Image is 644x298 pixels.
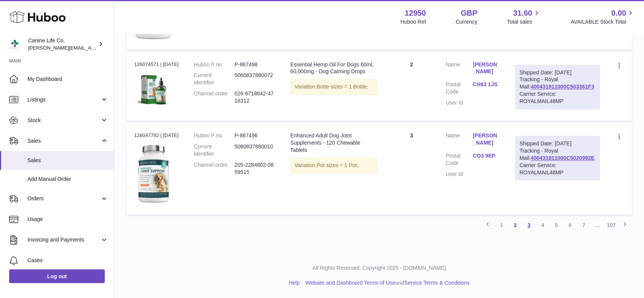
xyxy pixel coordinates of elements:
[513,8,532,18] span: 31.60
[577,218,591,232] a: 7
[120,264,638,272] p: All Rights Reserved. Copyright 2025 - [DOMAIN_NAME]
[519,162,596,176] div: Carrier Service: ROYALMAIL48MP
[194,72,235,86] dt: Current identifier
[446,171,473,178] dt: User Id
[446,132,473,148] dt: Name
[234,143,275,158] dd: 5060837880010
[289,280,300,286] a: Help
[461,8,477,18] strong: GBP
[290,79,378,95] div: Variation:
[473,152,500,159] a: CO3 9EP
[28,37,97,52] div: Canine Life Co.
[234,72,275,86] dd: 5060837880072
[515,65,600,109] div: Tracking - Royal Mail:
[27,137,100,145] span: Sales
[134,61,179,68] div: 126074571 | [DATE]
[549,218,563,232] a: 5
[27,117,100,124] span: Stock
[507,18,541,26] span: Total sales
[446,81,473,95] dt: Postal Code
[194,143,235,158] dt: Current identifier
[570,18,635,26] span: AVAILABLE Stock Total
[194,132,235,139] dt: Huboo P no
[305,280,395,286] a: Website and Dashboard Terms of Use
[519,140,596,147] div: Shipped Date: [DATE]
[27,257,108,264] span: Cases
[446,152,473,167] dt: Postal Code
[531,155,594,161] a: 400431911000C5020992E
[456,18,477,26] div: Currency
[27,195,100,202] span: Orders
[317,162,358,168] span: Pot sizes = 1 Pot;
[611,8,626,18] span: 0.00
[446,99,473,106] dt: User Id
[473,81,500,88] a: CH63 1JS
[9,269,105,283] a: Log out
[317,84,368,90] span: Botte sizes = 1 Bottle;
[563,218,577,232] a: 6
[234,61,275,68] dd: P-867498
[194,90,235,105] dt: Channel order
[28,45,153,51] span: [PERSON_NAME][EMAIL_ADDRESS][DOMAIN_NAME]
[405,8,426,18] strong: 12950
[604,218,618,232] a: 107
[522,218,536,232] a: 3
[473,132,500,147] a: [PERSON_NAME]
[495,218,508,232] a: 1
[303,279,469,287] li: and
[234,132,275,139] dd: P-867496
[234,161,275,176] dd: 205-2284802-0859515
[27,176,108,183] span: Add Manual Order
[508,218,522,232] a: 2
[290,132,378,154] div: Enhanced Adult Dog Joint Supplements - 120 Chewable Tablets
[473,61,500,76] a: [PERSON_NAME]
[570,8,635,26] a: 0.00 AVAILABLE Stock Total
[234,90,275,105] dd: 026-6718642-4716312
[290,61,378,76] div: Essential Hemp Oil For Dogs 60ml, 60,000mg - Dog Calming Drops
[515,136,600,180] div: Tracking - Royal Mail:
[27,96,100,103] span: Listings
[27,157,108,164] span: Sales
[134,70,172,108] img: clsg-1-pack-shot-in-2000x2000px.jpg
[519,90,596,105] div: Carrier Service: ROYALMAIL48MP
[194,61,235,68] dt: Huboo P no
[27,236,100,243] span: Invoicing and Payments
[519,69,596,76] div: Shipped Date: [DATE]
[134,142,172,205] img: single-bottle-shot-web-optimised.png
[536,218,549,232] a: 4
[385,53,438,121] td: 2
[531,84,594,90] a: 400431911000C503361F3
[27,76,108,83] span: My Dashboard
[27,216,108,223] span: Usage
[404,280,470,286] a: Service Terms & Conditions
[290,158,378,173] div: Variation:
[446,61,473,77] dt: Name
[385,124,438,214] td: 3
[400,18,426,26] div: Huboo Ref
[9,39,21,50] img: kevin@clsgltd.co.uk
[194,161,235,176] dt: Channel order
[507,8,541,26] a: 31.60 Total sales
[134,132,179,139] div: 126047792 | [DATE]
[591,218,604,232] span: ...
